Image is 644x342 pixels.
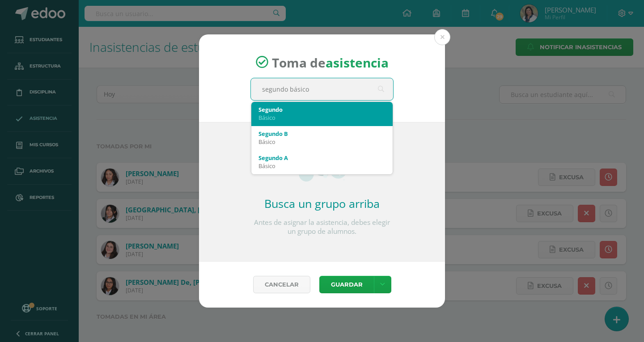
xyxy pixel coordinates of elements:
button: Close (Esc) [434,29,450,45]
div: Segundo [258,106,386,114]
div: Básico [258,162,386,170]
input: Busca un grado o sección aquí... [251,78,393,100]
div: Básico [258,138,386,146]
h2: Busca un grupo arriba [250,196,394,211]
strong: asistencia [326,54,389,71]
p: Antes de asignar la asistencia, debes elegir un grupo de alumnos. [250,218,394,236]
div: Segundo A [258,154,386,162]
div: Segundo B [258,130,386,138]
div: Básico [258,114,386,122]
a: Cancelar [253,276,310,293]
button: Guardar [319,276,374,293]
span: Toma de [272,54,389,71]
